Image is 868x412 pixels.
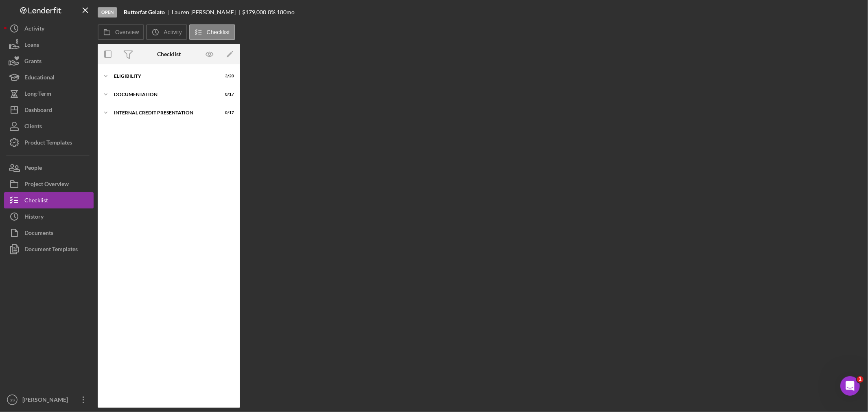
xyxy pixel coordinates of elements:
div: 0 / 17 [219,92,234,97]
div: 3 / 20 [219,74,234,79]
div: Educational [24,69,55,88]
button: Activity [146,24,187,40]
div: Dashboard [24,102,52,120]
button: SS[PERSON_NAME] [4,392,94,408]
button: History [4,208,94,225]
iframe: Intercom live chat [840,376,860,396]
div: Clients [24,118,42,136]
button: People [4,160,94,176]
button: Clients [4,118,94,134]
div: Project Overview [24,176,69,194]
div: Eligibility [114,74,214,79]
div: 8 % [268,9,275,15]
button: Checklist [189,24,235,40]
div: Loans [24,37,39,55]
div: Checklist [157,51,181,57]
div: Document Templates [24,241,78,259]
b: Butterfat Gelato [124,9,165,15]
div: Documents [24,225,53,243]
button: Document Templates [4,241,94,257]
div: Grants [24,53,42,71]
button: Educational [4,69,94,85]
button: Documents [4,225,94,241]
label: Activity [164,29,181,35]
button: Checklist [4,192,94,208]
button: Product Templates [4,134,94,151]
div: Checklist [24,192,48,210]
div: Lauren [PERSON_NAME] [172,9,243,15]
div: [PERSON_NAME] [20,392,73,410]
text: SS [10,398,15,402]
button: Dashboard [4,102,94,118]
button: Activity [4,20,94,37]
div: Open [98,7,117,18]
button: Overview [98,24,144,40]
div: Product Templates [24,134,72,153]
div: History [24,208,44,227]
div: 180 mo [277,9,295,15]
div: documentation [114,92,214,97]
div: 0 / 17 [219,110,234,115]
button: Loans [4,37,94,53]
span: 1 [857,376,864,383]
div: People [24,160,42,178]
button: Long-Term [4,85,94,102]
label: Checklist [207,29,230,35]
div: Long-Term [24,85,51,104]
label: Overview [115,29,139,35]
span: $179,000 [243,9,267,15]
button: Project Overview [4,176,94,192]
div: Activity [24,20,44,39]
button: Grants [4,53,94,69]
div: Internal Credit Presentation [114,110,214,115]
